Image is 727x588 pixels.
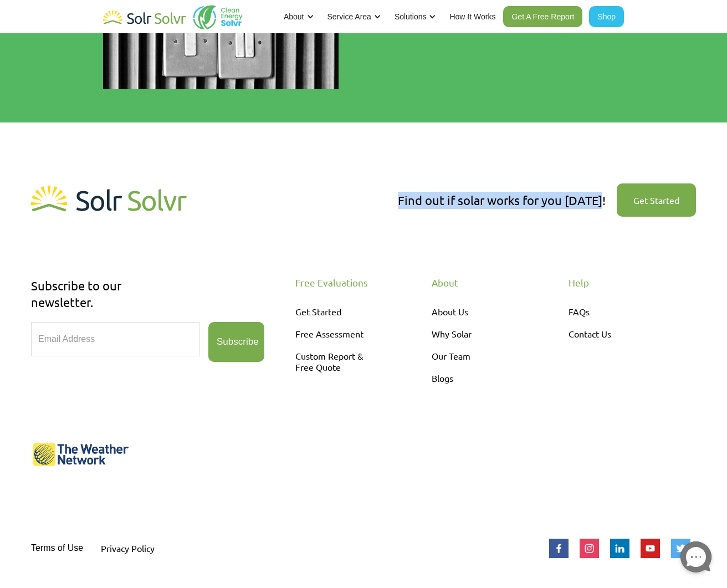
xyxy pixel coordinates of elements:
[31,537,83,559] a: Terms of Use
[295,277,401,288] div: Free Evaluations
[295,323,390,345] a: Free Assessment
[432,323,526,345] a: Why Solar
[432,345,526,367] a: Our Team
[395,11,427,22] div: Solutions
[432,277,537,288] div: About
[295,345,390,378] a: Custom Report &Free Quote
[284,11,304,22] div: About
[327,11,371,22] div: Service Area
[31,322,264,418] form: Email Form
[569,300,663,323] a: FAQs
[503,6,582,27] a: Get A Free Report
[617,183,696,217] a: Get Started
[31,277,253,311] div: Subscribe to our newsletter.
[208,322,264,362] input: Subscribe
[31,322,199,356] input: Email Address
[432,300,526,323] a: About Us
[295,300,390,323] a: Get Started
[569,323,663,345] a: Contact Us
[432,367,526,389] a: Blogs
[101,537,155,559] a: Privacy Policy
[589,6,624,27] a: Shop
[569,277,674,288] div: Help
[31,371,199,414] iframe: reCAPTCHA
[398,192,606,209] div: Find out if solar works for you [DATE]!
